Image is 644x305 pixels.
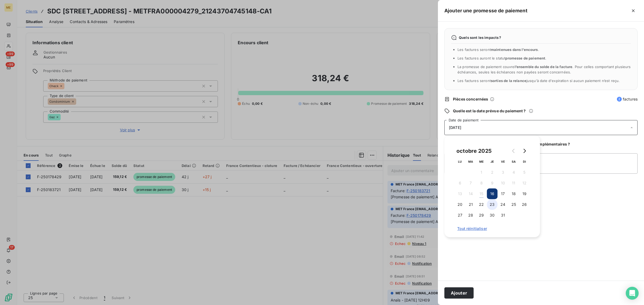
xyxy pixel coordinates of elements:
span: Tout réinitialiser [457,226,527,231]
button: 22 [476,199,487,210]
button: 21 [465,199,476,210]
button: 9 [487,178,497,188]
th: mercredi [476,156,487,167]
button: 17 [497,188,508,199]
span: [DATE] [449,125,461,130]
button: 1 [476,167,487,178]
button: 29 [476,210,487,221]
div: Open Intercom Messenger [626,287,639,300]
span: La promesse de paiement couvre . Pour celles comportant plusieurs échéances, seules les échéances... [458,65,631,74]
button: 31 [497,210,508,221]
span: promesse de paiement [505,56,545,60]
span: Les factures seront . [458,47,539,52]
button: 15 [476,188,487,199]
th: vendredi [497,156,508,167]
button: 10 [497,178,508,188]
h5: Ajouter une promesse de paiement [444,7,528,14]
button: 24 [497,199,508,210]
th: dimanche [519,156,530,167]
button: 5 [519,167,530,178]
button: 28 [465,210,476,221]
button: 2 [487,167,497,178]
button: Go to previous month [508,146,519,156]
th: lundi [455,156,465,167]
button: 3 [497,167,508,178]
button: Go to next month [519,146,530,156]
button: 25 [508,199,519,210]
span: Pièces concernées [453,96,488,102]
button: 7 [465,178,476,188]
span: Les factures seront jusqu'à date d'expiration si aucun paiement n’est reçu. [458,79,620,83]
button: 30 [487,210,497,221]
button: 14 [465,188,476,199]
span: 2 [617,97,622,102]
span: maintenues dans l’encours [491,47,538,52]
span: factures [617,96,638,102]
button: 19 [519,188,530,199]
button: 11 [508,178,519,188]
button: 16 [487,188,497,199]
button: 26 [519,199,530,210]
span: Quels sont les impacts ? [459,35,501,40]
button: 12 [519,178,530,188]
span: Les factures auront le statut . [458,56,547,60]
button: 13 [455,188,465,199]
button: Ajouter [444,287,474,299]
span: Quelle est la date prévue du paiement ? [453,108,526,114]
button: 8 [476,178,487,188]
button: 20 [455,199,465,210]
button: 6 [455,178,465,188]
th: jeudi [487,156,497,167]
button: 4 [508,167,519,178]
button: 23 [487,199,497,210]
th: mardi [465,156,476,167]
th: samedi [508,156,519,167]
span: sorties de la relance [491,79,526,83]
span: l’ensemble du solde de la facture [515,65,573,69]
button: 18 [508,188,519,199]
div: octobre 2025 [455,147,493,155]
button: 27 [455,210,465,221]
